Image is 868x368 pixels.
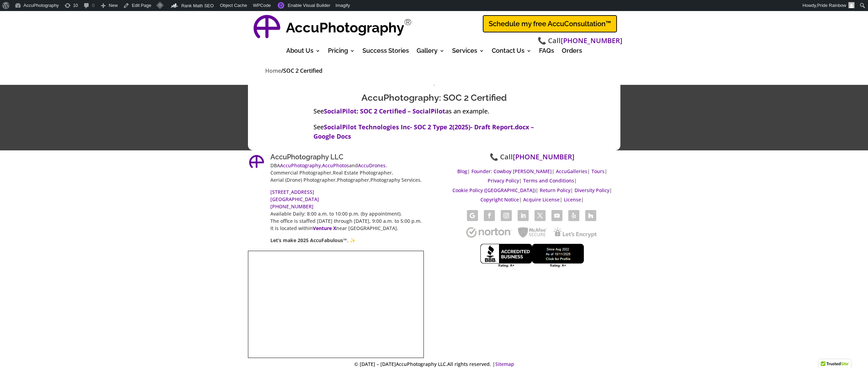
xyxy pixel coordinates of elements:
[417,48,445,56] a: Gallery
[270,237,424,244] p: . ✨
[817,3,846,8] span: Pride Rainbow
[561,36,622,46] a: [PHONE_NUMBER]
[328,48,355,56] a: Pricing
[471,168,552,175] a: Founder: Cowboy [PERSON_NAME]
[523,196,560,203] a: Acquire License
[564,196,581,203] a: License
[396,361,447,367] span: AccuPhotography LLC.
[181,3,214,8] span: Rank Math SEO
[591,168,607,175] span: |
[270,162,424,188] p: DBA , and . Commercial Photographer, Photographer,
[488,177,519,185] a: Privacy Policy
[556,168,590,175] span: |
[562,48,582,56] a: Orders
[553,227,597,238] img: Let's Encrypt
[452,187,538,194] span: |
[501,210,512,221] a: Follow on Instagram
[251,13,282,44] img: AccuPhotography
[270,196,319,203] a: [GEOGRAPHIC_DATA]
[457,168,467,175] a: Blog
[265,67,281,75] a: Home
[480,244,584,267] img: Better Business Bureau Accredited Business
[467,210,478,221] a: Follow on Google
[283,67,322,74] span: SOC 2 Certified
[362,48,409,56] a: Success Stories
[322,162,349,169] a: AccuPhotos
[591,168,605,175] a: Tours
[480,196,522,203] span: |
[358,162,386,169] a: AccuDrones
[523,177,574,185] a: Terms and Conditions
[568,210,579,221] a: Follow on Yelp
[313,123,534,141] a: SocialPilot Technologies Inc- SOC 2 Type 2(2025)- Draft Report.docx – Google Docs
[513,152,575,162] a: [PHONE_NUMBER]
[540,187,573,194] span: |
[466,227,511,238] img: norton
[270,189,314,196] a: [STREET_ADDRESS]
[490,152,575,162] span: 📞 Call
[270,177,337,183] span: Aerial (Drone) Photographer,
[523,177,577,185] span: |
[281,67,283,74] span: /
[484,210,495,221] a: Follow on Facebook
[471,168,555,175] span: |
[248,251,352,355] iframe: AccuPhotography
[370,177,422,183] span: Photography Services.
[585,210,596,221] a: Follow on Houzz
[523,196,562,203] span: |
[848,2,855,8] img: Avatar of pride rainbow
[270,237,347,243] strong: Let’s make 2025 AccuFabulous™
[488,177,522,185] span: |
[518,227,547,238] img: McAfee SECURE
[313,122,555,141] p: See
[483,15,617,32] a: Schedule my free AccuConsultation™
[265,66,603,76] nav: breadcrumbs
[354,361,396,367] span: © [DATE] – [DATE]
[575,187,612,194] span: |
[539,48,554,56] a: FAQs
[495,361,514,368] a: Sitemap
[286,48,320,56] a: About Us
[270,203,313,210] a: [PHONE_NUMBER]
[286,19,404,36] strong: AccuPhotography
[540,187,570,194] a: Return Policy
[313,107,555,122] p: See as an example.
[518,210,529,221] a: Follow on LinkedIn
[251,13,282,44] a: AccuPhotography Logo - Professional Real Estate Photography and Media Services in Dallas, Texas
[404,17,412,27] sup: Registered Trademark
[361,92,507,103] span: AccuPhotography: SOC 2 Certified
[452,187,536,194] a: Cookie Policy ([GEOGRAPHIC_DATA])
[270,153,343,161] a: AccuPhotography LLC
[538,36,622,46] span: 📞 Call
[324,107,445,116] a: SocialPilot: SOC 2 Certified – SocialPilot
[333,169,393,176] span: Real Estate Photographer,
[564,196,584,203] span: |
[575,187,609,194] a: Diversity Policy
[280,162,321,169] a: AccuPhotography
[480,196,519,203] a: Copyright Notice
[556,168,587,175] a: AccuGalleries
[447,361,495,367] span: All rights reserved. |
[313,225,336,232] a: Venture X
[535,210,546,221] a: Follow on X
[551,210,562,221] a: Follow on Youtube
[270,188,424,237] p: Available Daily: 8:00 a.m. to 10:00 p.m. (by appointment). The office is staffed [DATE] through [...
[248,154,265,171] img: AccuPhotography Logo
[452,48,484,56] a: Services
[457,168,470,175] span: |
[492,48,531,56] a: Contact Us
